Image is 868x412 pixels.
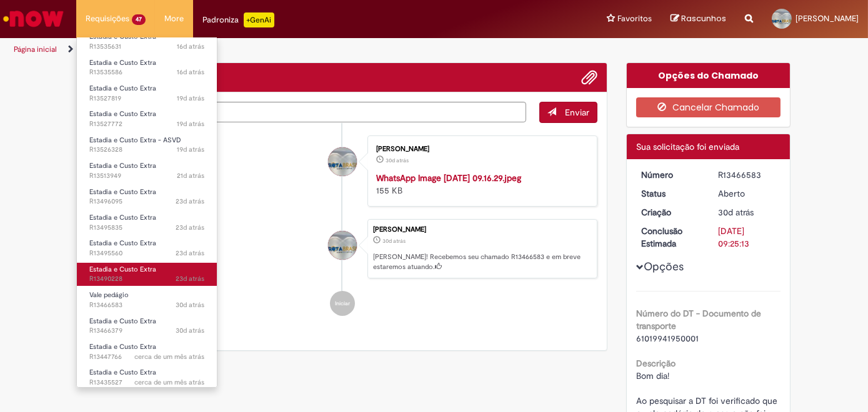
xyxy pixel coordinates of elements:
[77,30,217,53] a: Aberto R13535631 : Estadia e Custo Extra
[77,340,217,363] a: Aberto R13447766 : Estadia e Custo Extra
[77,263,217,286] a: Aberto R13490228 : Estadia e Custo Extra
[177,94,204,103] span: 19d atrás
[177,67,204,77] time: 15/09/2025 13:01:14
[177,145,204,154] span: 19d atrás
[386,157,409,164] span: 30d atrás
[134,352,204,361] span: cerca de um mês atrás
[636,333,699,344] span: 61019941950001
[539,102,597,123] button: Enviar
[89,223,204,233] span: R13495835
[176,326,204,335] time: 01/09/2025 08:53:48
[681,12,726,24] span: Rascunhos
[89,145,204,155] span: R13526328
[565,107,589,118] span: Enviar
[176,197,204,206] time: 08/09/2025 13:25:00
[88,123,598,329] ul: Histórico de tíquete
[89,213,156,222] span: Estadia e Custo Extra
[89,352,204,362] span: R13447766
[636,141,739,152] span: Sua solicitação foi enviada
[76,37,217,388] ul: Requisições
[164,12,184,25] span: More
[176,223,204,232] time: 08/09/2025 13:08:41
[86,12,129,25] span: Requisições
[176,300,204,310] time: 01/09/2025 09:25:10
[176,223,204,232] span: 23d atrás
[77,134,217,157] a: Aberto R13526328 : Estadia e Custo Extra - ASVD
[176,300,204,310] span: 30d atrás
[89,171,204,181] span: R13513949
[328,231,357,260] div: Joao Carvalho
[89,248,204,258] span: R13495560
[632,206,709,218] dt: Criação
[382,237,406,245] span: 30d atrás
[14,44,57,54] a: Página inicial
[89,238,156,248] span: Estadia e Custo Extra
[89,58,156,67] span: Estadia e Custo Extra
[177,119,204,129] span: 19d atrás
[89,197,204,207] span: R13496095
[77,288,217,311] a: Aberto R13466583 : Vale pedágio
[177,67,204,77] span: 16d atrás
[89,316,156,326] span: Estadia e Custo Extra
[718,207,754,218] span: 30d atrás
[89,342,156,351] span: Estadia e Custo Extra
[718,169,776,181] div: R13466583
[132,14,146,25] span: 47
[718,206,776,218] div: 01/09/2025 09:25:08
[77,211,217,234] a: Aberto R13495835 : Estadia e Custo Extra
[77,82,217,105] a: Aberto R13527819 : Estadia e Custo Extra
[9,38,569,61] ul: Trilhas de página
[77,107,217,130] a: Aberto R13527772 : Estadia e Custo Extra
[671,13,726,25] a: Rascunhos
[89,378,204,388] span: R13435527
[89,94,204,104] span: R13527819
[636,358,676,369] b: Descrição
[177,42,204,51] time: 15/09/2025 13:11:49
[176,274,204,283] time: 08/09/2025 08:37:32
[77,315,217,338] a: Aberto R13466379 : Estadia e Custo Extra
[89,326,204,336] span: R13466379
[89,67,204,77] span: R13535586
[77,237,217,260] a: Aberto R13495560 : Estadia e Custo Extra
[77,56,217,79] a: Aberto R13535586 : Estadia e Custo Extra
[89,161,156,170] span: Estadia e Custo Extra
[376,172,521,184] a: WhatsApp Image [DATE] 09.16.29.jpeg
[328,147,357,176] div: Joao Carvalho
[89,42,204,52] span: R13535631
[89,109,156,119] span: Estadia e Custo Extra
[632,225,709,250] dt: Conclusão Estimada
[89,368,156,377] span: Estadia e Custo Extra
[176,248,204,258] time: 08/09/2025 12:47:22
[202,12,274,27] div: Padroniza
[89,290,129,300] span: Vale pedágio
[89,300,204,310] span: R13466583
[77,185,217,208] a: Aberto R13496095 : Estadia e Custo Extra
[177,171,204,180] time: 10/09/2025 10:54:27
[718,187,776,200] div: Aberto
[376,145,584,153] div: [PERSON_NAME]
[386,157,409,164] time: 01/09/2025 09:24:57
[373,252,591,272] p: [PERSON_NAME]! Recebemos seu chamado R13466583 e em breve estaremos atuando.
[376,172,584,197] div: 155 KB
[88,219,598,279] li: Joao Carvalho
[617,12,652,25] span: Favoritos
[89,274,204,284] span: R13490228
[177,42,204,51] span: 16d atrás
[176,274,204,283] span: 23d atrás
[176,326,204,335] span: 30d atrás
[89,265,156,274] span: Estadia e Custo Extra
[636,308,761,331] b: Número do DT - Documento de transporte
[77,159,217,182] a: Aberto R13513949 : Estadia e Custo Extra
[177,145,204,154] time: 12/09/2025 08:24:35
[89,119,204,129] span: R13527772
[581,69,597,86] button: Adicionar anexos
[89,187,156,197] span: Estadia e Custo Extra
[636,97,781,117] button: Cancelar Chamado
[244,12,274,27] p: +GenAi
[382,237,406,245] time: 01/09/2025 09:25:08
[632,187,709,200] dt: Status
[796,13,859,24] span: [PERSON_NAME]
[718,207,754,218] time: 01/09/2025 09:25:08
[89,84,156,93] span: Estadia e Custo Extra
